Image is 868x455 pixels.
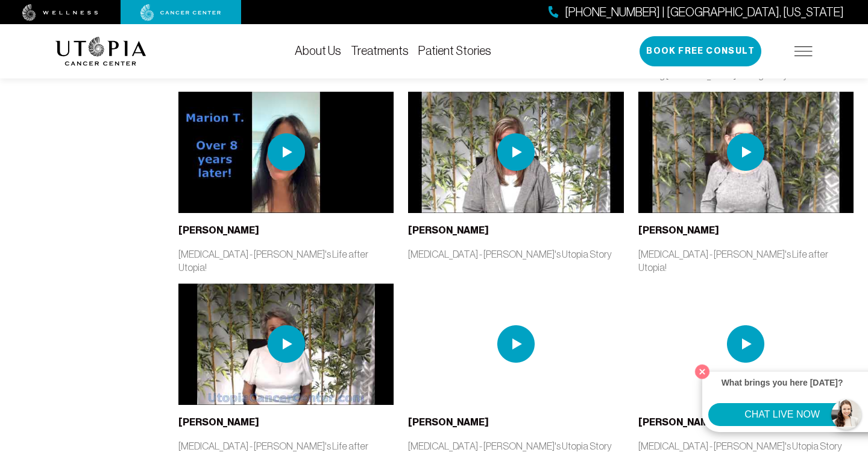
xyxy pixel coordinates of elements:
[408,247,623,261] p: [MEDICAL_DATA] - [PERSON_NAME]'s Utopia Story
[22,4,98,21] img: wellness
[638,439,854,453] p: [MEDICAL_DATA] - [PERSON_NAME]'s Utopia Story
[638,247,854,274] p: [MEDICAL_DATA] - [PERSON_NAME]'s Life after Utopia!
[497,133,535,171] img: play icon
[640,36,761,66] button: Book Free Consult
[178,416,259,428] b: [PERSON_NAME]
[708,403,856,426] button: CHAT LIVE NOW
[295,44,341,57] a: About Us
[549,4,844,21] a: [PHONE_NUMBER] | [GEOGRAPHIC_DATA], [US_STATE]
[178,284,394,405] img: thumbnail
[178,224,259,236] b: [PERSON_NAME]
[497,325,535,363] img: play icon
[268,325,305,363] img: play icon
[408,224,489,236] b: [PERSON_NAME]
[638,416,719,428] b: [PERSON_NAME]
[722,378,843,387] strong: What brings you here [DATE]?
[178,247,394,274] p: [MEDICAL_DATA] - [PERSON_NAME]'s Life after Utopia!
[408,439,623,453] p: [MEDICAL_DATA] - [PERSON_NAME]'s Utopia Story
[55,37,146,66] img: logo
[140,4,221,21] img: cancer center
[692,361,712,382] button: Close
[268,133,305,171] img: play icon
[418,44,491,57] a: Patient Stories
[565,4,844,21] span: [PHONE_NUMBER] | [GEOGRAPHIC_DATA], [US_STATE]
[638,224,719,236] b: [PERSON_NAME]
[638,284,854,405] img: thumbnail
[727,133,764,171] img: play icon
[178,92,394,213] img: thumbnail
[794,46,813,56] img: icon-hamburger
[727,325,764,363] img: play icon
[408,416,489,428] b: [PERSON_NAME]
[408,92,623,213] img: thumbnail
[408,284,623,405] img: thumbnail
[638,92,854,213] img: thumbnail
[351,44,409,57] a: Treatments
